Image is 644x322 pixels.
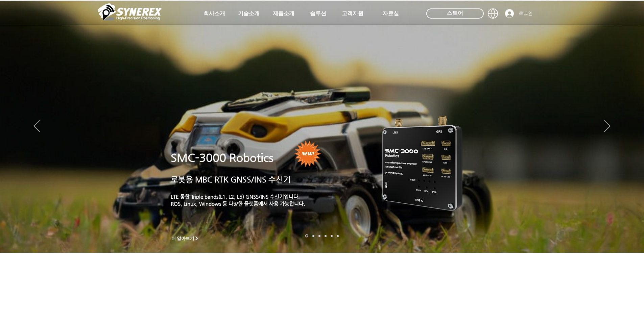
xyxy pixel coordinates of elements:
[374,7,408,20] a: 자료실
[325,235,327,237] a: 자율주행
[197,7,231,20] a: 회사소개
[516,10,535,17] span: 로그인
[373,106,473,219] img: KakaoTalk_20241224_155801212.png
[171,175,291,184] a: 로봇용 MBC RTK GNSS/INS 수신기
[318,235,320,237] a: 측량 IoT
[500,7,538,20] button: 로그인
[447,9,463,17] span: 스토어
[312,235,314,237] a: 드론 8 - SMC 2000
[232,7,266,20] a: 기술소개
[331,235,333,237] a: 로봇
[98,2,162,22] img: 씨너렉스_White_simbol_대지 1.png
[171,194,300,199] a: LTE 통합 Triple bands(L1, L2, L5) GNSS/INS 수신기입니다.
[204,10,225,17] span: 회사소개
[303,234,341,238] nav: 슬라이드
[337,235,339,237] a: 정밀농업
[310,10,326,17] span: 솔루션
[604,120,610,133] button: 다음
[273,10,294,17] span: 제품소개
[426,8,484,19] div: 스토어
[34,120,40,133] button: 이전
[267,7,301,20] a: 제품소개
[383,10,399,17] span: 자료실
[171,201,305,206] a: ROS, Linux, Windows 등 다양한 플랫폼에서 사용 가능합니다.
[171,151,273,164] a: SMC-3000 Robotics
[238,10,260,17] span: 기술소개
[305,234,308,238] a: 로봇- SMC 2000
[168,234,202,243] a: 더 알아보기
[171,236,195,242] span: 더 알아보기
[342,10,363,17] span: 고객지원
[336,7,369,20] a: 고객지원
[301,7,335,20] a: 솔루션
